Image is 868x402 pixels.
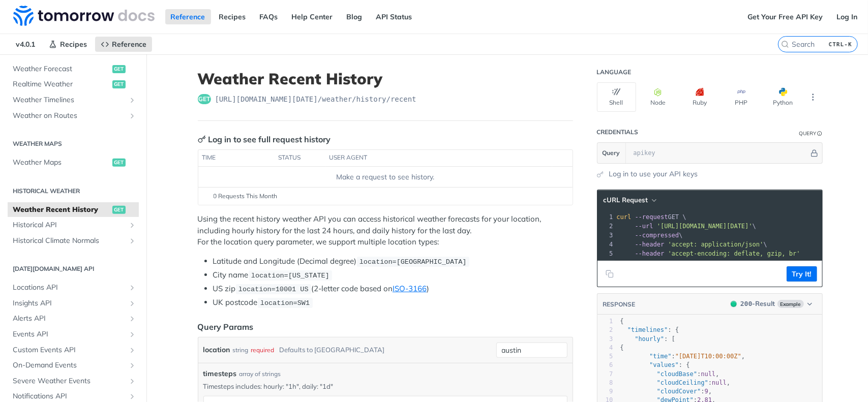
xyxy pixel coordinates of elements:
[128,330,136,338] button: Show subpages for Events API
[680,82,720,112] button: Ruby
[10,37,41,52] span: v4.0.1
[213,269,573,281] li: City name
[43,37,93,52] a: Recipes
[639,82,678,112] button: Node
[809,148,820,158] button: Hide
[742,9,828,24] a: Get Your Free API Key
[13,236,126,246] span: Historical Climate Normals
[128,377,136,385] button: Show subpages for Severe Weather Events
[112,159,126,167] span: get
[213,283,573,295] li: US zip (2-letter code based on )
[675,353,741,360] span: "[DATE]T10:00:00Z"
[620,318,624,325] span: {
[13,95,126,105] span: Weather Timelines
[604,196,648,204] span: cURL Request
[597,212,615,222] div: 1
[597,143,626,163] button: Query
[13,158,110,168] span: Weather Maps
[597,240,615,249] div: 4
[233,343,249,357] div: string
[597,222,615,231] div: 2
[597,68,632,76] div: Language
[649,361,679,368] span: "values"
[8,61,139,77] a: Weather Forecastget
[13,360,126,370] span: On-Demand Events
[609,169,698,179] a: Log in to use your API keys
[597,335,613,344] div: 3
[254,9,284,24] a: FAQs
[112,65,126,73] span: get
[649,353,671,360] span: "time"
[617,213,632,221] span: curl
[275,150,325,166] th: status
[831,9,863,24] a: Log In
[764,82,803,112] button: Python
[617,213,686,221] span: GET \
[325,150,552,166] th: user agent
[8,311,139,326] a: Alerts APIShow subpages for Alerts API
[701,370,715,378] span: null
[628,143,809,163] input: apikey
[13,345,126,355] span: Custom Events API
[712,379,727,386] span: null
[8,139,139,148] h2: Weather Maps
[360,258,467,266] span: location=[GEOGRAPHIC_DATA]
[597,128,639,136] div: Credentials
[620,335,675,343] span: : [
[597,231,615,240] div: 3
[705,388,708,395] span: 9
[799,130,823,137] div: QueryInformation
[13,298,126,308] span: Insights API
[8,92,139,108] a: Weather TimelinesShow subpages for Weather Timelines
[128,112,136,120] button: Show subpages for Weather on Routes
[112,206,126,214] span: get
[240,369,281,379] div: array of strings
[286,9,339,24] a: Help Center
[597,361,613,369] div: 6
[617,232,683,239] span: \
[620,326,679,333] span: : {
[8,202,139,218] a: Weather Recent Historyget
[826,39,855,49] kbd: CTRL-K
[13,376,126,386] span: Severe Weather Events
[635,241,665,248] span: --header
[280,343,385,357] div: Defaults to [GEOGRAPHIC_DATA]
[8,233,139,249] a: Historical Climate NormalsShow subpages for Historical Climate Normals
[128,315,136,323] button: Show subpages for Alerts API
[657,370,697,378] span: "cloudBase"
[8,187,139,196] h2: Historical Weather
[657,379,708,386] span: "cloudCeiling"
[128,392,136,400] button: Show subpages for Notifications API
[8,280,139,295] a: Locations APIShow subpages for Locations API
[8,218,139,233] a: Historical APIShow subpages for Historical API
[8,374,139,389] a: Severe Weather EventsShow subpages for Severe Weather Events
[657,388,701,395] span: "cloudCover"
[112,80,126,88] span: get
[740,300,752,307] span: 200
[617,241,767,248] span: \
[597,352,613,361] div: 5
[657,223,753,230] span: '[URL][DOMAIN_NAME][DATE]'
[597,326,613,334] div: 2
[112,40,146,49] span: Reference
[603,266,617,282] button: Copy to clipboard
[60,40,87,49] span: Recipes
[13,283,126,293] span: Locations API
[198,213,573,248] p: Using the recent history weather API you can access historical weather forecasts for your locatio...
[597,379,613,387] div: 8
[620,370,720,378] span: : ,
[128,221,136,229] button: Show subpages for Historical API
[13,220,126,230] span: Historical API
[198,70,573,88] h1: Weather Recent History
[668,241,764,248] span: 'accept: application/json'
[740,299,775,309] div: - Result
[8,77,139,92] a: Realtime Weatherget
[781,40,789,48] svg: Search
[620,361,690,368] span: : {
[213,256,573,267] li: Latitude and Longitude (Decimal degree)
[635,223,653,230] span: --url
[128,346,136,354] button: Show subpages for Custom Events API
[13,314,126,324] span: Alerts API
[603,299,636,310] button: RESPONSE
[799,130,817,137] div: Query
